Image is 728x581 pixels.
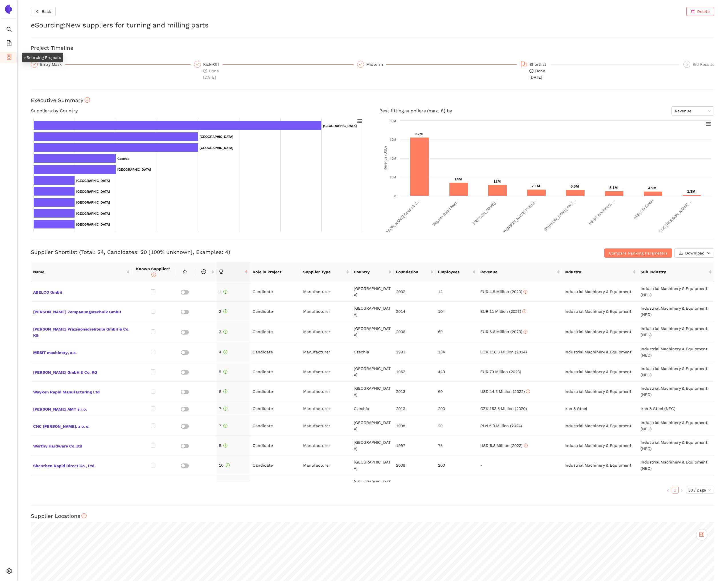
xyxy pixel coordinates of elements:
[223,350,227,354] span: info-circle
[6,566,12,578] span: setting
[22,53,63,62] div: eSourcing Projects
[707,252,710,255] span: down
[415,132,423,136] text: 62M
[394,455,436,475] td: 2009
[250,362,301,382] td: Candidate
[394,475,436,495] td: 2005
[562,401,638,416] td: Iron & Steel
[250,382,301,401] td: Candidate
[565,269,632,275] span: Industry
[502,198,538,234] text: [PERSON_NAME] Präzisi…
[394,321,436,342] td: 2006
[667,489,670,492] span: left
[394,401,436,416] td: 2013
[383,146,387,170] text: Revenue (USD)
[351,342,394,362] td: Czechia
[351,382,394,401] td: [GEOGRAPHIC_DATA]
[183,269,187,274] span: star
[532,184,540,188] text: 7.1M
[436,401,478,416] td: 200
[203,69,219,79] span: Done [DATE]
[40,61,65,68] div: Entry Mask
[685,250,705,256] span: Download
[250,436,301,455] td: Candidate
[219,423,227,428] span: 7
[523,330,527,334] span: info-circle
[4,5,13,14] img: Logo
[351,302,394,321] td: [GEOGRAPHIC_DATA]
[351,282,394,302] td: [GEOGRAPHIC_DATA]
[196,63,199,66] span: check
[201,269,206,274] span: message
[396,269,429,275] span: Foundation
[693,62,714,67] span: Bid Results
[250,401,301,416] td: Candidate
[394,282,436,302] td: 2002
[697,8,710,15] span: Delete
[436,321,478,342] td: 69
[436,436,478,455] td: 75
[480,406,527,411] span: CZK 153.5 Million (2020)
[638,262,714,282] th: this column's title is Sub Industry,this column is sortable
[351,401,394,416] td: Czechia
[6,25,12,36] span: search
[641,269,708,275] span: Sub Industry
[436,362,478,382] td: 443
[609,250,667,256] span: Compare Ranking Parameters
[219,406,227,411] span: 7
[638,475,714,495] td: Metallic Rolling & Drawing Products
[219,443,227,448] span: 9
[301,282,351,302] td: Manufacturer
[33,388,130,395] span: Wayken Rapid Manufacturing Ltd
[686,7,714,16] button: deleteDelete
[480,289,527,294] span: EUR 4.5 Million (2023)
[76,223,110,226] text: [GEOGRAPHIC_DATA]
[394,302,436,321] td: 2014
[76,179,110,182] text: [GEOGRAPHIC_DATA]
[436,416,478,436] td: 20
[394,436,436,455] td: 1997
[390,157,396,160] text: 40M
[529,69,545,79] span: Done [DATE]
[688,487,712,493] span: 50 / page
[219,350,227,354] span: 4
[379,106,714,116] h4: Best fitting suppliers (max. 8) by
[562,475,638,495] td: Iron & Steel
[33,442,130,449] span: Worthy Hardware Co.,ltd
[455,177,462,181] text: 14M
[301,455,351,475] td: Manufacturer
[529,69,533,73] span: check-circle
[390,119,396,123] text: 80M
[394,416,436,436] td: 1998
[250,455,301,475] td: Candidate
[200,146,233,150] text: [GEOGRAPHIC_DATA]
[351,416,394,436] td: [GEOGRAPHIC_DATA]
[394,342,436,362] td: 1993
[33,368,130,375] span: [PERSON_NAME] GmbH & Co. KG
[219,289,227,294] span: 1
[604,248,672,258] button: Compare Ranking Parameters
[665,487,672,494] li: Previous Page
[366,61,386,68] div: Midterm
[223,443,227,447] span: info-circle
[223,330,227,334] span: info-circle
[31,97,714,104] h3: Executive Summary
[35,9,39,14] span: left
[436,342,478,362] td: 134
[6,52,12,63] span: container
[480,369,521,374] span: EUR 79 Million (2023)
[687,189,695,194] text: 1.3M
[480,389,530,394] span: USD 14.3 Million (2022)
[31,106,366,116] h4: Suppliers by Country
[543,198,577,232] text: [PERSON_NAME] AMT…
[562,436,638,455] td: Industrial Machinery & Equipment
[633,198,655,220] text: ABELCO GmbH
[250,262,301,282] th: Role in Project
[31,44,714,52] h3: Project Timeline
[351,455,394,475] td: [GEOGRAPHIC_DATA]
[638,416,714,436] td: Industrial Machinery & Equipment (NEC)
[33,422,130,429] span: CNC [PERSON_NAME]. z o. o.
[301,362,351,382] td: Manufacturer
[323,124,357,128] text: [GEOGRAPHIC_DATA]
[562,282,638,302] td: Industrial Machinery & Equipment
